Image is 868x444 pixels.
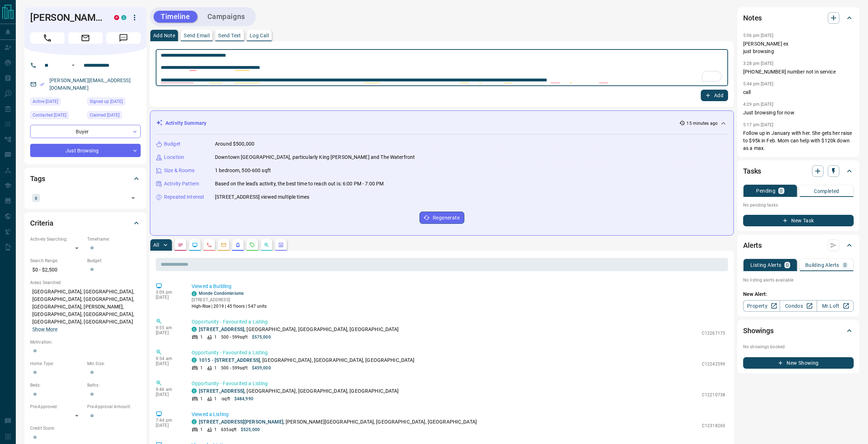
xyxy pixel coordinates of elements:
[192,291,197,296] div: condos.ca
[106,32,141,44] span: Message
[30,111,84,121] div: Sat Aug 31 2024
[743,300,780,312] a: Property
[200,396,203,402] p: 1
[743,200,854,211] p: No pending tasks
[156,295,181,300] p: [DATE]
[743,165,761,177] h2: Tasks
[156,423,181,428] p: [DATE]
[743,12,762,24] h2: Notes
[156,392,181,397] p: [DATE]
[743,109,854,117] p: Just browsing for now
[199,291,244,296] a: Monde Condominiums
[200,426,203,433] p: 1
[156,356,181,361] p: 9:54 am
[30,403,84,410] p: Pre-Approved:
[743,81,774,86] p: 5:44 pm [DATE]
[199,326,244,332] a: [STREET_ADDRESS]
[156,418,181,423] p: 7:44 pm
[164,193,204,201] p: Repeated Interest
[156,361,181,366] p: [DATE]
[161,52,723,83] textarea: To enrich screen reader interactions, please activate Accessibility in Grammarly extension settings
[164,153,184,161] p: Location
[30,98,84,108] div: Sat Aug 09 2025
[252,334,271,340] p: $575,000
[192,358,197,363] div: condos.ca
[199,357,260,363] a: 1015 - [STREET_ADDRESS]
[33,112,66,119] span: Contacted [DATE]
[221,242,226,248] svg: Emails
[206,242,212,248] svg: Calls
[743,33,774,38] p: 5:06 pm [DATE]
[250,33,269,38] p: Log Call
[750,263,782,268] p: Listing Alerts
[87,258,141,264] p: Budget:
[743,277,854,283] p: No listing alerts available
[30,12,103,23] h1: [PERSON_NAME]
[780,188,783,193] p: 0
[156,290,181,295] p: 3:09 pm
[199,387,399,395] p: , [GEOGRAPHIC_DATA], [GEOGRAPHIC_DATA], [GEOGRAPHIC_DATA]
[743,129,854,152] p: Follow up in January with her. She gets her raise to $95k in Feb. Mom can help with $120k down as...
[164,140,180,148] p: Budget
[192,297,267,303] p: [STREET_ADDRESS]
[221,334,247,340] p: 500 - 599 sqft
[114,15,119,20] div: property.ca
[90,98,123,105] span: Signed up [DATE]
[165,119,206,127] p: Activity Summary
[87,382,141,388] p: Baths:
[743,291,854,298] p: New Alert:
[215,180,384,188] p: Based on the lead's activity, the best time to reach out is: 6:00 PM - 7:00 PM
[701,90,728,101] button: Add
[153,33,175,38] p: Add Note
[756,188,775,193] p: Pending
[30,258,84,264] p: Search Range:
[192,411,725,418] p: Viewed a Listing
[419,212,464,224] button: Regenerate
[252,365,271,371] p: $459,000
[199,418,477,426] p: , [PERSON_NAME][GEOGRAPHIC_DATA], [GEOGRAPHIC_DATA], [GEOGRAPHIC_DATA]
[30,170,141,187] div: Tags
[214,396,217,402] p: 1
[35,194,37,202] span: B
[69,61,78,70] button: Open
[30,173,45,184] h2: Tags
[743,9,854,27] div: Notes
[164,167,195,174] p: Size & Rooms
[192,242,198,248] svg: Lead Browsing Activity
[30,360,84,367] p: Home Type:
[241,426,260,433] p: $525,000
[184,33,210,38] p: Send Email
[702,392,725,398] p: C12210738
[278,242,284,248] svg: Agent Actions
[215,167,271,174] p: 1 bedroom, 500-600 sqft
[221,396,230,402] p: - sqft
[743,357,854,369] button: New Showing
[215,193,309,201] p: [STREET_ADDRESS] viewed multiple times
[743,344,854,350] p: No showings booked
[743,89,854,96] p: call
[30,144,141,157] div: Just Browsing
[199,419,283,425] a: [STREET_ADDRESS][PERSON_NAME]
[743,215,854,226] button: New Task
[199,356,415,364] p: , [GEOGRAPHIC_DATA], [GEOGRAPHIC_DATA], [GEOGRAPHIC_DATA]
[68,32,103,44] span: Email
[780,300,817,312] a: Condos
[743,322,854,339] div: Showings
[87,403,141,410] p: Pre-Approval Amount:
[156,387,181,392] p: 9:46 am
[30,236,84,242] p: Actively Searching:
[249,242,255,248] svg: Requests
[702,422,725,429] p: C12318260
[264,242,269,248] svg: Opportunities
[805,263,839,268] p: Building Alerts
[128,193,138,203] button: Open
[221,426,236,433] p: 635 sqft
[192,388,197,393] div: condos.ca
[90,112,119,119] span: Claimed [DATE]
[200,365,203,371] p: 1
[200,11,252,23] button: Campaigns
[87,236,141,242] p: Timeframe:
[30,339,141,345] p: Motivation:
[30,32,65,44] span: Call
[743,68,854,76] p: [PHONE_NUMBER] number not in service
